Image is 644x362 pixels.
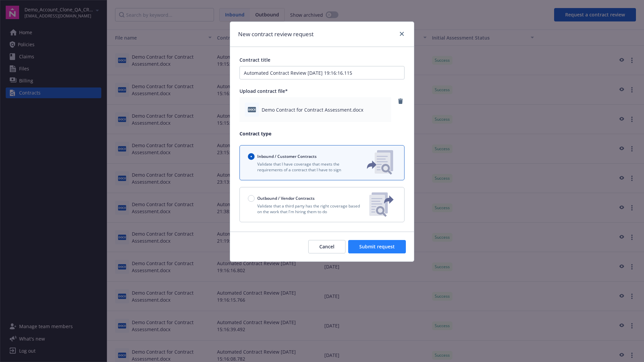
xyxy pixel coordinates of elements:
input: Enter a title for this contract [239,66,405,79]
a: remove [396,97,405,105]
span: Demo Contract for Contract Assessment.docx [262,106,363,113]
p: Contract type [239,130,405,137]
span: Outbound / Vendor Contracts [257,195,315,201]
span: Submit request [359,243,395,250]
h1: New contract review request [238,30,314,39]
span: docx [248,107,256,112]
span: Contract title [239,57,270,63]
button: Outbound / Vendor ContractsValidate that a third party has the right coverage based on the work t... [239,187,405,222]
button: Inbound / Customer ContractsValidate that I have coverage that meets the requirements of a contra... [239,145,405,180]
a: close [398,30,406,38]
input: Inbound / Customer Contracts [248,153,255,160]
button: Cancel [308,240,345,253]
span: Inbound / Customer Contracts [257,154,317,159]
span: Cancel [319,243,334,250]
input: Outbound / Vendor Contracts [248,195,255,202]
button: Submit request [348,240,406,253]
p: Validate that a third party has the right coverage based on the work that I'm hiring them to do [248,203,364,215]
p: Validate that I have coverage that meets the requirements of a contract that I have to sign [248,161,356,173]
span: Upload contract file* [239,88,288,94]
